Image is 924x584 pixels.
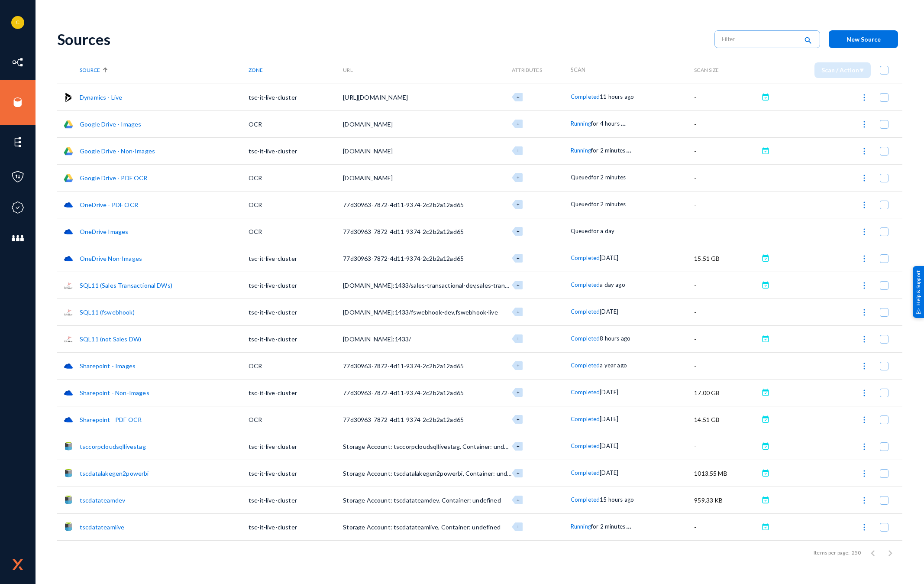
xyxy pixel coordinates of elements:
div: Source [80,67,249,73]
span: 15 hours ago [600,496,634,503]
a: OneDrive Images [80,228,128,235]
span: + [517,282,520,288]
span: + [517,255,520,261]
img: icon-elements.svg [11,136,24,149]
td: tsc-it-live-cluster [249,298,343,325]
span: [DATE] [600,415,618,422]
img: icon-more.svg [860,523,869,532]
span: Storage Account: tsccorpcloudsqllivestag, Container: undefined [343,443,522,450]
span: Scan [571,66,586,73]
span: 11 hours ago [600,93,634,100]
span: [DOMAIN_NAME]:1433/fswebhook-dev,fswebhook-live [343,308,498,316]
a: tscdatateamdev [80,496,125,504]
span: 8 hours ago [600,335,630,342]
span: + [517,121,520,127]
img: icon-more.svg [860,362,869,370]
td: 17.00 GB [694,379,759,406]
img: gdrive.png [64,120,73,129]
img: gdrive.png [64,146,73,156]
span: Completed [571,308,600,315]
span: . [628,144,630,154]
a: SQL11 (fswebhook) [80,308,135,316]
td: tsc-it-live-cluster [249,513,343,540]
img: icon-more.svg [860,469,869,478]
a: tsccorpcloudsqllivestag [80,443,146,450]
span: Running [571,147,591,154]
span: [DATE] [600,308,618,315]
td: - [694,298,759,325]
span: Source [80,67,100,73]
span: . [620,117,622,127]
td: OCR [249,191,343,218]
span: [DOMAIN_NAME] [343,174,393,182]
img: icon-sources.svg [11,96,24,109]
img: icon-members.svg [11,232,24,245]
img: icon-policies.svg [11,170,24,183]
span: + [517,175,520,180]
td: tsc-it-live-cluster [249,245,343,272]
td: - [694,433,759,460]
span: Attributes [512,67,542,73]
img: gdrive.png [64,173,73,183]
button: Next page [882,544,899,561]
span: for 2 minutes [591,523,625,530]
a: Google Drive - PDF OCR [80,174,148,182]
span: Queued [571,201,591,208]
td: - [694,272,759,298]
img: icon-more.svg [860,201,869,209]
span: a year ago [600,362,627,369]
span: for 2 minutes [591,147,625,154]
span: + [517,228,520,234]
a: Sharepoint - Images [80,362,136,370]
span: [DOMAIN_NAME]:1433/sales-transactional-dev,sales-transactional-stage,sales-transactional-live [343,282,614,289]
span: + [517,94,520,100]
img: help_support.svg [916,308,921,314]
img: onedrive.png [64,227,73,237]
span: [DATE] [600,469,618,476]
span: Queued [571,174,591,181]
span: 77d30963-7872-4d11-9374-2c2b2a12ad65 [343,201,464,208]
td: OCR [249,110,343,137]
img: icon-more.svg [860,442,869,451]
span: 77d30963-7872-4d11-9374-2c2b2a12ad65 [343,389,464,396]
td: tsc-it-live-cluster [249,460,343,487]
span: Completed [571,469,600,476]
td: tsc-it-live-cluster [249,325,343,352]
span: + [517,363,520,368]
td: tsc-it-live-cluster [249,433,343,460]
a: SQL11 (not Sales DW) [80,335,141,343]
a: OneDrive - PDF OCR [80,201,138,208]
span: Zone [249,67,263,73]
span: Running [571,120,591,127]
td: tsc-it-live-cluster [249,272,343,298]
span: Completed [571,442,600,449]
img: azurestorage.svg [64,496,73,505]
span: 77d30963-7872-4d11-9374-2c2b2a12ad65 [343,255,464,262]
td: OCR [249,218,343,245]
img: sqlserver.png [64,281,73,290]
span: [DOMAIN_NAME] [343,147,393,155]
span: [DATE] [600,442,618,449]
img: azurestorage.svg [64,469,73,478]
img: icon-more.svg [860,254,869,263]
span: Completed [571,389,600,396]
span: Storage Account: tscdatalakegen2powerbi, Container: undefined [343,470,525,477]
span: + [517,416,520,422]
span: Storage Account: tscdatateamlive, Container: undefined [343,523,501,531]
span: URL [343,67,352,73]
span: . [626,520,628,530]
span: [DATE] [600,389,618,396]
td: - [694,110,759,137]
span: 77d30963-7872-4d11-9374-2c2b2a12ad65 [343,228,464,235]
button: New Source [829,30,898,48]
span: . [624,117,626,127]
td: tsc-it-live-cluster [249,137,343,164]
img: onedrive.png [64,254,73,263]
span: . [630,144,631,154]
span: . [628,520,630,530]
td: - [694,164,759,191]
img: icon-more.svg [860,308,869,317]
span: + [517,470,520,476]
a: OneDrive Non-Images [80,255,142,262]
div: Sources [57,30,706,48]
